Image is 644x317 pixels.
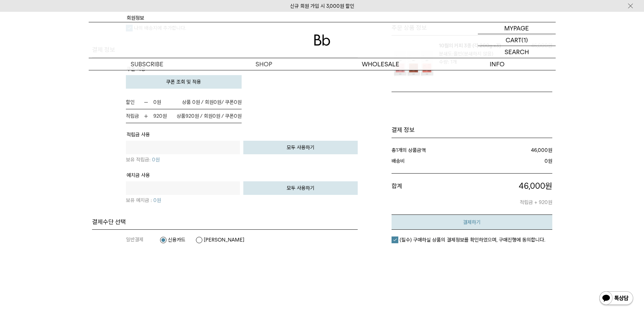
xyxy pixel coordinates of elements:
[504,22,529,34] p: MYPAGE
[461,180,552,192] p: 원
[143,114,149,119] img: 적립
[126,197,152,203] span: 보유 예치금 :
[392,126,552,134] h1: 결제 정보
[214,99,221,105] span: 0원
[505,46,529,58] p: SEARCH
[506,34,521,46] p: CART
[92,218,358,226] h4: 결제수단 선택
[213,113,216,119] span: 0
[243,181,358,195] button: 모두 사용하기
[153,197,161,203] span: 원
[545,158,548,164] strong: 0
[196,236,244,243] label: [PERSON_NAME]
[392,214,552,230] button: 결제하기
[153,113,162,119] b: 920
[439,58,556,70] p: INFO
[160,236,185,243] label: 신용카드
[89,58,205,70] a: SUBSCRIBE
[290,3,354,9] a: 신규 회원 가입 시 3,000원 할인
[126,157,151,163] span: 보유 적립금:
[478,146,552,154] dd: 원
[243,141,358,154] button: 모두 사용하기
[400,237,545,243] em: (필수) 구매하실 상품의 결제정보를 확인하였으며, 구매진행에 동의합니다.
[519,181,545,191] span: 46,000
[127,131,150,140] th: 적립금 사용
[205,58,322,70] a: SHOP
[126,236,160,243] dt: 일반결제
[143,99,161,105] strong: 원
[461,191,552,206] p: 적립금 + 920원
[185,113,195,119] span: 920
[126,112,142,120] span: 적립금
[599,291,634,307] img: 카카오톡 채널 1:1 채팅 버튼
[478,22,556,34] a: MYPAGE
[177,112,242,120] span: 상품 원 / 회원 원 / 쿠폰 원
[126,98,142,106] span: 할인
[152,157,160,163] span: 원
[474,157,552,165] dd: 원
[143,113,167,119] strong: 원
[531,147,548,153] strong: 46,000
[126,75,242,89] button: 쿠폰 조회 및 적용
[392,157,475,165] dt: 배송비
[392,180,461,207] dt: 합계
[127,171,150,181] th: 예치금 사용
[153,99,157,105] b: 0
[166,79,201,85] span: 쿠폰 조회 및 적용
[182,98,242,106] span: 상품 0원 / 회원 / 쿠폰 원
[396,147,398,153] strong: 1
[152,157,155,163] b: 0
[478,34,556,46] a: CART (1)
[234,113,237,119] span: 0
[392,146,479,154] dt: 총 개의 상품금액
[314,35,330,46] img: 로고
[521,34,528,46] p: (1)
[322,58,439,70] p: WHOLESALE
[234,99,237,105] span: 0
[463,219,481,225] em: 결제하기
[153,197,157,203] b: 0
[143,100,149,105] img: 할인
